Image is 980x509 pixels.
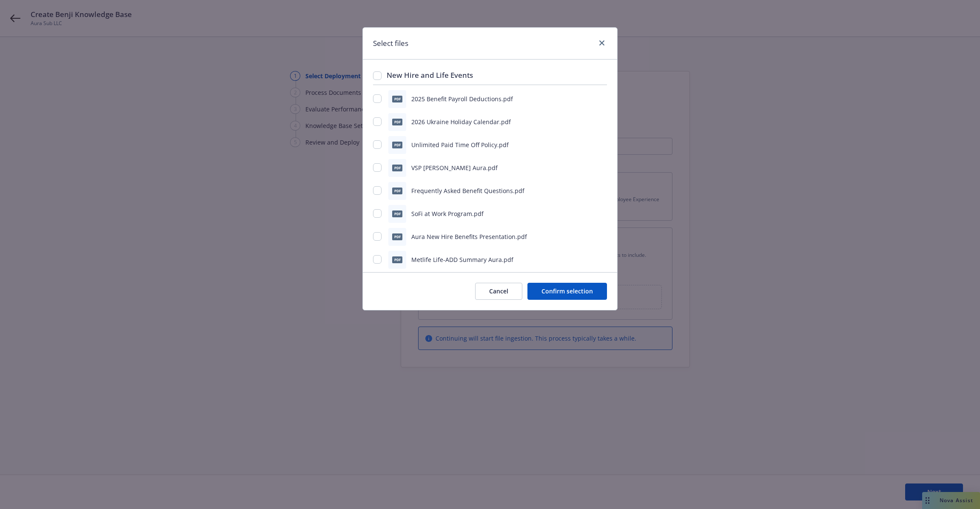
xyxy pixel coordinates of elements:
h3: New Hire and Life Events [387,70,473,81]
a: close [597,38,607,48]
span: pdf [392,188,402,194]
span: VSP [PERSON_NAME] Aura.pdf [411,164,498,172]
span: Unlimited Paid Time Off Policy.pdf [411,141,509,149]
span: pdf [392,210,402,217]
span: 2026 Ukraine Holiday Calendar.pdf [411,118,511,126]
span: pdf [392,96,402,102]
span: Aura New Hire Benefits Presentation.pdf [411,233,527,241]
span: pdf [392,256,402,263]
span: Metlife Life-ADD Summary Aura.pdf [411,256,513,264]
span: pdf [392,119,402,125]
button: Confirm selection [527,283,607,300]
span: 2025 Benefit Payroll Deductions.pdf [411,95,513,103]
button: Cancel [475,283,522,300]
span: pdf [392,142,402,148]
span: SoFi at Work Program.pdf [411,210,484,218]
span: Frequently Asked Benefit Questions.pdf [411,187,524,195]
h1: Select files [373,38,408,49]
span: pdf [392,233,402,240]
span: pdf [392,165,402,171]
